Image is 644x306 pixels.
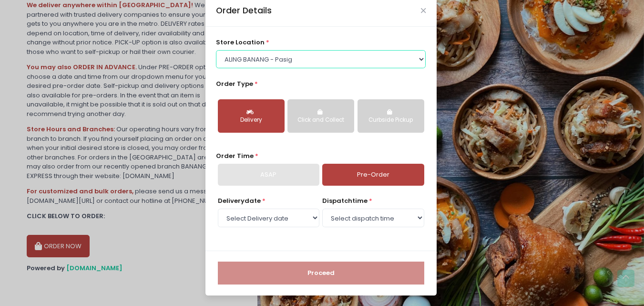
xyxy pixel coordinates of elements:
[364,116,418,125] div: Curbside Pickup
[225,116,278,125] div: Delivery
[216,79,253,88] span: Order Type
[358,99,424,133] button: Curbside Pickup
[421,8,426,13] button: Close
[322,164,424,186] a: Pre-Order
[287,99,354,133] button: Click and Collect
[218,262,424,285] button: Proceed
[218,99,285,133] button: Delivery
[294,116,348,125] div: Click and Collect
[216,151,254,160] span: Order Time
[322,196,368,205] span: dispatch time
[216,38,265,47] span: store location
[216,4,272,17] div: Order Details
[218,196,261,205] span: Delivery date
